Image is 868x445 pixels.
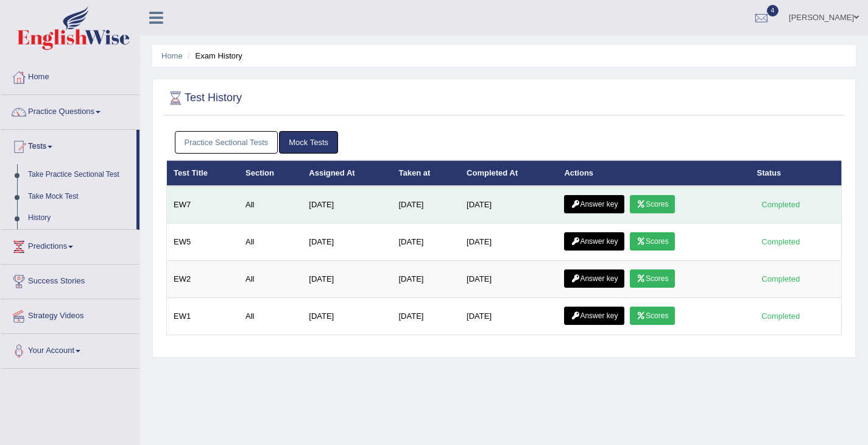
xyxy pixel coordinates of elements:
[564,195,624,213] a: Answer key
[166,89,242,107] h2: Test History
[302,261,392,298] td: [DATE]
[302,224,392,261] td: [DATE]
[460,160,557,186] th: Completed At
[1,60,139,91] a: Home
[185,50,242,62] li: Exam History
[167,298,239,335] td: EW1
[460,224,557,261] td: [DATE]
[564,307,624,325] a: Answer key
[239,186,302,224] td: All
[1,265,139,295] a: Success Stories
[175,131,278,154] a: Practice Sectional Tests
[239,298,302,335] td: All
[757,235,805,248] div: Completed
[239,160,302,186] th: Section
[557,160,750,186] th: Actions
[564,232,624,251] a: Answer key
[23,186,136,208] a: Take Mock Test
[167,224,239,261] td: EW5
[392,298,460,335] td: [DATE]
[757,198,805,211] div: Completed
[1,95,139,126] a: Practice Questions
[167,186,239,224] td: EW7
[1,130,136,160] a: Tests
[302,160,392,186] th: Assigned At
[161,51,183,60] a: Home
[757,310,805,322] div: Completed
[630,195,675,213] a: Scores
[167,261,239,298] td: EW2
[392,224,460,261] td: [DATE]
[1,299,139,330] a: Strategy Videos
[239,261,302,298] td: All
[392,261,460,298] td: [DATE]
[23,164,136,186] a: Take Practice Sectional Test
[460,186,557,224] td: [DATE]
[1,230,139,260] a: Predictions
[460,298,557,335] td: [DATE]
[279,131,338,154] a: Mock Tests
[630,269,675,288] a: Scores
[564,269,624,288] a: Answer key
[167,160,239,186] th: Test Title
[23,207,136,229] a: History
[757,272,805,285] div: Completed
[392,160,460,186] th: Taken at
[392,186,460,224] td: [DATE]
[630,307,675,325] a: Scores
[239,224,302,261] td: All
[630,232,675,251] a: Scores
[302,186,392,224] td: [DATE]
[302,298,392,335] td: [DATE]
[1,334,139,365] a: Your Account
[750,160,842,186] th: Status
[767,5,779,16] span: 4
[460,261,557,298] td: [DATE]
